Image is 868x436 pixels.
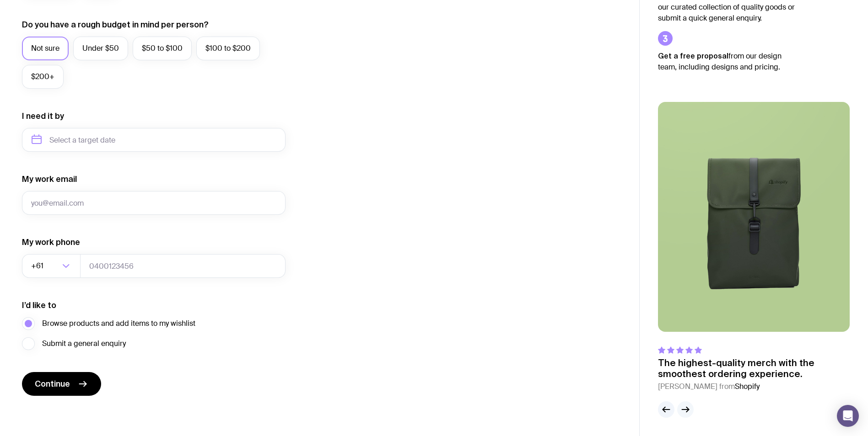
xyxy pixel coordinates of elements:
[22,372,101,396] button: Continue
[22,37,69,60] label: Not sure
[658,357,850,379] p: The highest-quality merch with the smoothest ordering experience.
[837,405,859,427] div: Open Intercom Messenger
[31,254,45,278] span: +61
[658,381,850,392] cite: [PERSON_NAME] from
[22,19,209,30] label: Do you have a rough budget in mind per person?
[45,254,59,278] input: Search for option
[35,378,70,389] span: Continue
[22,300,56,311] label: I’d like to
[22,237,80,248] label: My work phone
[133,37,192,60] label: $50 to $100
[73,37,128,60] label: Under $50
[42,318,195,329] span: Browse products and add items to my wishlist
[42,338,126,349] span: Submit a general enquiry
[22,191,286,215] input: you@email.com
[22,254,81,278] div: Search for option
[80,254,286,278] input: 0400123456
[22,174,77,185] label: My work email
[196,37,260,60] label: $100 to $200
[22,65,64,89] label: $200+
[22,111,64,122] label: I need it by
[22,128,286,152] input: Select a target date
[735,382,760,391] span: Shopify
[658,50,795,73] p: from our design team, including designs and pricing.
[658,52,728,60] strong: Get a free proposal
